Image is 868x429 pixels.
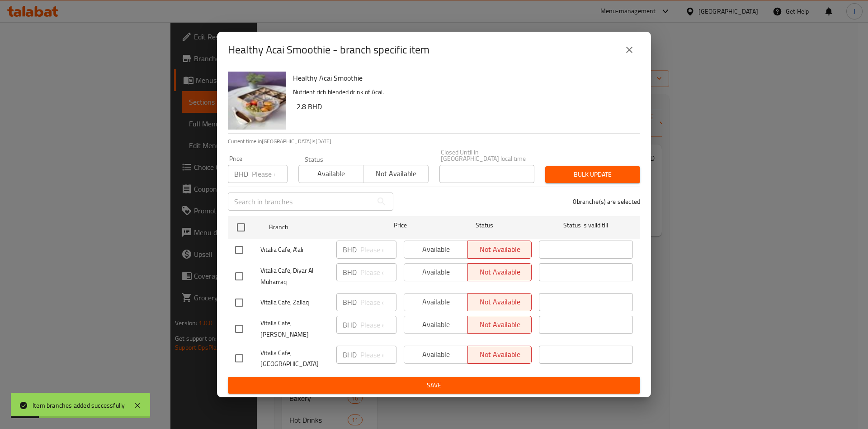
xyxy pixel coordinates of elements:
[252,165,288,183] input: Please enter price
[360,346,396,364] input: Please enter price
[235,380,633,391] span: Save
[539,220,633,231] span: Status is valid till
[260,347,329,370] span: Vitalia Cafe, [GEOGRAPHIC_DATA]
[343,297,357,308] p: BHD
[269,222,363,233] span: Branch
[228,72,286,130] img: Healthy Acai Smoothie
[360,241,396,259] input: Please enter price
[260,244,329,255] span: Vitalia Cafe, A'ali
[260,297,329,308] span: Vitalia Cafe, Zallaq
[360,263,396,281] input: Please enter price
[343,349,357,360] p: BHD
[360,316,396,334] input: Please enter price
[363,165,428,183] button: Not available
[234,169,248,179] p: BHD
[260,318,329,340] span: Vitalia Cafe, [PERSON_NAME]
[228,193,373,211] input: Search in branches
[298,165,363,183] button: Available
[33,400,125,410] div: Item branches added successfully
[343,319,357,330] p: BHD
[260,265,329,288] span: Vitalia Cafe, Diyar Al Muharraq
[552,169,633,180] span: Bulk update
[297,100,633,113] h6: 2.8 BHD
[438,220,532,231] span: Status
[228,43,429,57] h2: Healthy Acai Smoothie - branch specific item
[360,293,396,311] input: Please enter price
[293,72,633,84] h6: Healthy Acai Smoothie
[302,167,360,180] span: Available
[228,137,640,145] p: Current time in [GEOGRAPHIC_DATA] is [DATE]
[367,167,425,180] span: Not available
[293,87,633,98] p: Nutrient rich blended drink of Acai.
[370,220,430,231] span: Price
[343,244,357,255] p: BHD
[545,166,640,183] button: Bulk update
[343,267,357,278] p: BHD
[618,39,640,61] button: close
[573,197,640,206] p: 0 branche(s) are selected
[228,377,640,394] button: Save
